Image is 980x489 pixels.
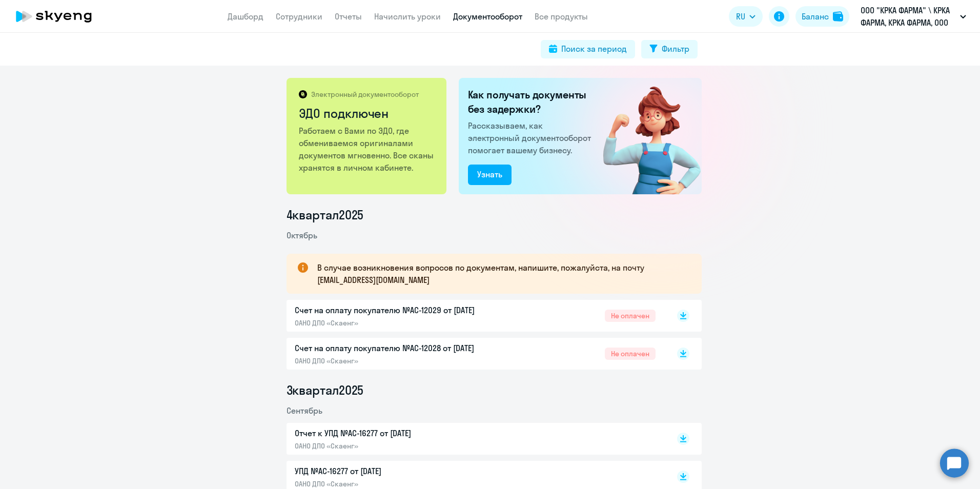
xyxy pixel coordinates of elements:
p: В случае возникновения вопросов по документам, напишите, пожалуйста, на почту [EMAIL_ADDRESS][DOM... [317,261,683,286]
span: Не оплачен [605,348,656,360]
a: Счет на оплату покупателю №AC-12028 от [DATE]ОАНО ДПО «Скаенг»Не оплачен [295,342,656,365]
p: ОАНО ДПО «Скаенг» [295,441,510,451]
a: Отчеты [335,11,362,22]
button: Узнать [468,165,512,185]
h2: ЭДО подключен [299,105,436,121]
a: Сотрудники [276,11,322,22]
span: Не оплачен [605,310,656,322]
span: Октябрь [287,230,317,240]
p: ОАНО ДПО «Скаенг» [295,356,510,365]
a: УПД №AC-16277 от [DATE]ОАНО ДПО «Скаенг» [295,465,656,488]
p: УПД №AC-16277 от [DATE] [295,465,510,477]
p: Счет на оплату покупателю №AC-12029 от [DATE] [295,304,510,316]
button: Поиск за период [541,40,635,58]
h2: Как получать документы без задержки? [468,88,595,116]
span: RU [736,10,745,23]
img: connected [586,78,702,194]
p: Рассказываем, как электронный документооборот помогает вашему бизнесу. [468,119,595,156]
p: ОАНО ДПО «Скаенг» [295,479,510,488]
img: balance [833,11,843,22]
a: Документооборот [453,11,522,22]
p: Счет на оплату покупателю №AC-12028 от [DATE] [295,342,510,354]
button: Фильтр [641,40,698,58]
p: Отчет к УПД №AC-16277 от [DATE] [295,427,510,439]
p: ОАНО ДПО «Скаенг» [295,318,510,328]
span: Сентябрь [287,405,322,416]
div: Баланс [802,10,829,23]
div: Поиск за период [561,43,627,55]
a: Счет на оплату покупателю №AC-12029 от [DATE]ОАНО ДПО «Скаенг»Не оплачен [295,304,656,328]
li: 3 квартал 2025 [287,382,702,398]
li: 4 квартал 2025 [287,207,702,223]
p: Работаем с Вами по ЭДО, где обмениваемся оригиналами документов мгновенно. Все сканы хранятся в л... [299,125,436,174]
div: Фильтр [662,43,689,55]
p: ООО "КРКА ФАРМА" \ КРКА ФАРМА, КРКА ФАРМА, ООО [861,4,956,29]
button: ООО "КРКА ФАРМА" \ КРКА ФАРМА, КРКА ФАРМА, ООО [855,4,971,29]
p: Электронный документооборот [311,90,419,99]
button: RU [729,6,763,27]
button: Балансbalance [795,6,849,27]
a: Дашборд [228,11,263,22]
div: Узнать [477,168,502,180]
a: Отчет к УПД №AC-16277 от [DATE]ОАНО ДПО «Скаенг» [295,427,656,451]
a: Все продукты [535,11,588,22]
a: Начислить уроки [374,11,441,22]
